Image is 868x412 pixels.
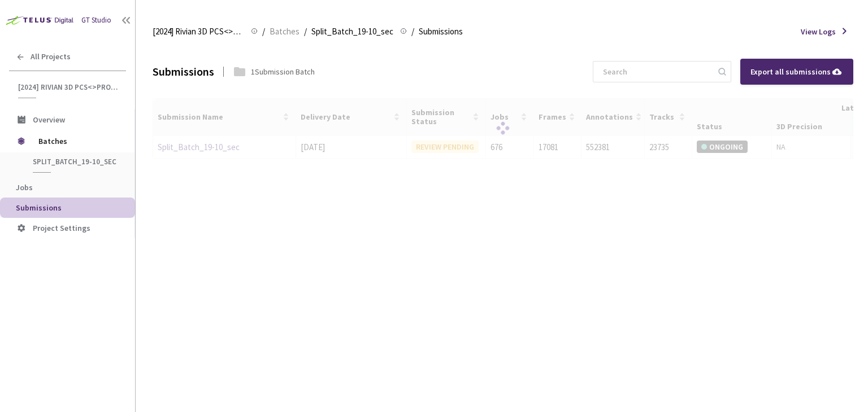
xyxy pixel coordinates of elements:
span: Batches [270,25,300,38]
span: Submissions [419,25,463,38]
div: 1 Submission Batch [251,65,315,78]
span: View Logs [801,25,836,38]
span: Split_Batch_19-10_sec [33,157,116,166]
li: / [262,25,265,38]
span: [2024] Rivian 3D PCS<>Production [18,82,119,92]
input: Search [596,62,717,82]
span: Jobs [16,182,33,192]
span: Overview [33,115,65,125]
div: Export all submissions [750,65,843,78]
span: [2024] Rivian 3D PCS<>Production [153,25,244,38]
li: / [304,25,307,38]
span: All Projects [31,52,71,62]
a: Batches [267,25,302,37]
span: Batches [38,130,116,152]
li: / [411,25,414,38]
span: Submissions [16,203,62,213]
span: Split_Batch_19-10_sec [311,25,393,38]
span: Project Settings [33,223,90,233]
div: GT Studio [81,15,111,26]
div: Submissions [153,63,214,80]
